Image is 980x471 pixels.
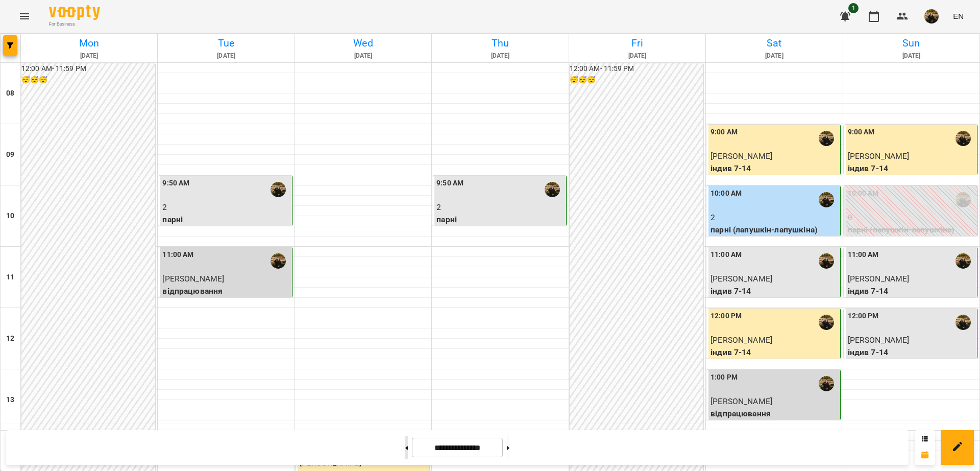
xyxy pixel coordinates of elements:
[12,4,37,29] button: Menu
[848,311,879,322] label: 12:00 PM
[848,211,975,224] p: 0
[819,315,834,330] img: Ферманюк Дарина
[571,51,704,61] h6: [DATE]
[162,214,289,226] p: парні
[21,75,155,86] h6: 😴😴😴
[159,51,292,61] h6: [DATE]
[848,274,910,284] span: [PERSON_NAME]
[433,35,567,51] h6: Thu
[162,285,289,297] p: відпрацювання
[271,253,286,269] img: Ферманюк Дарина
[297,51,430,61] h6: [DATE]
[848,151,910,161] span: [PERSON_NAME]
[271,182,286,197] img: Ферманюк Дарина
[710,249,742,261] label: 11:00 AM
[571,35,704,51] h6: Fri
[436,201,563,214] p: 2
[162,249,193,261] label: 11:00 AM
[848,3,859,13] span: 1
[710,224,838,236] p: парні (лапушкін-лапушкіна)
[707,35,841,51] h6: Sat
[710,311,742,322] label: 12:00 PM
[848,285,975,297] p: індив 7-14
[436,178,463,189] label: 9:50 AM
[436,214,563,226] p: парні
[710,274,772,284] span: [PERSON_NAME]
[710,335,772,345] span: [PERSON_NAME]
[297,35,430,51] h6: Wed
[953,11,964,21] span: EN
[819,376,834,391] img: Ферманюк Дарина
[848,224,975,236] p: парні (лапушкін-лапушкіна)
[819,192,834,207] img: Ферманюк Дарина
[162,274,224,284] span: [PERSON_NAME]
[159,35,292,51] h6: Tue
[6,149,14,160] h6: 09
[955,131,971,146] img: Ферманюк Дарина
[710,162,838,175] p: індив 7-14
[710,346,838,359] p: індив 7-14
[949,7,968,26] button: EN
[710,408,838,420] p: відпрацювання
[162,178,189,189] label: 9:50 AM
[710,151,772,161] span: [PERSON_NAME]
[845,35,978,51] h6: Sun
[924,9,939,23] img: 30463036ea563b2b23a8b91c0e98b0e0.jpg
[848,127,875,138] label: 9:00 AM
[6,333,14,344] h6: 12
[848,249,879,261] label: 11:00 AM
[848,162,975,175] p: індив 7-14
[955,192,971,207] img: Ферманюк Дарина
[545,182,560,197] img: Ферманюк Дарина
[710,211,838,224] p: 2
[21,63,155,75] h6: 12:00 AM - 11:59 PM
[819,131,834,146] img: Ферманюк Дарина
[22,51,156,61] h6: [DATE]
[6,88,14,99] h6: 08
[49,5,100,20] img: Voopty Logo
[49,21,100,28] span: For Business
[710,285,838,297] p: індив 7-14
[848,188,879,199] label: 10:00 AM
[570,75,703,86] h6: 😴😴😴
[710,188,742,199] label: 10:00 AM
[6,272,14,283] h6: 11
[848,346,975,359] p: індив 7-14
[433,51,567,61] h6: [DATE]
[710,372,738,383] label: 1:00 PM
[162,201,289,214] p: 2
[845,51,978,61] h6: [DATE]
[710,396,772,406] span: [PERSON_NAME]
[22,35,156,51] h6: Mon
[955,253,971,269] img: Ферманюк Дарина
[710,127,738,138] label: 9:00 AM
[707,51,841,61] h6: [DATE]
[955,315,971,330] img: Ферманюк Дарина
[848,335,910,345] span: [PERSON_NAME]
[6,210,14,222] h6: 10
[819,253,834,269] img: Ферманюк Дарина
[570,63,703,75] h6: 12:00 AM - 11:59 PM
[6,394,14,406] h6: 13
